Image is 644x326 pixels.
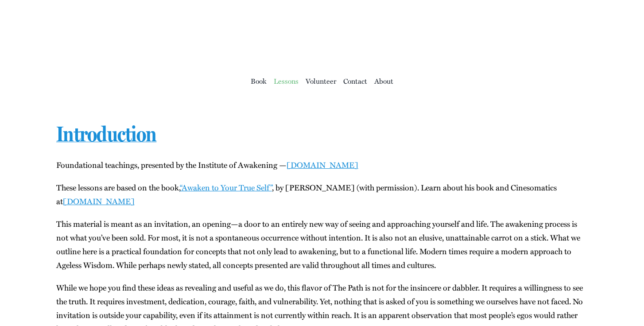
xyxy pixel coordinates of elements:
a: Introduction [56,121,156,146]
a: “Awak­en to Your True Self” [180,182,272,193]
p: Foun­da­tion­al teach­ings, pre­sent­ed by the Insti­tute of Awak­en­ing — [56,158,588,172]
a: Con­tact [343,75,367,87]
p: These lessons are based on the book, , by [PERSON_NAME] (with per­mis­sion). Learn about his book... [56,181,588,208]
a: About [374,75,393,87]
p: This mate­r­i­al is meant as an invi­ta­tion, an opening—a door to an entire­ly new way of see­in... [56,217,588,272]
a: [DOMAIN_NAME] [63,195,135,207]
a: Vol­un­teer [306,75,336,87]
a: Book [251,75,267,87]
img: Institute of Awakening [267,13,377,66]
nav: Main [56,66,588,95]
a: ioa-logo [267,12,377,23]
a: [DOMAIN_NAME] [287,159,358,171]
a: Lessons [274,75,299,87]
